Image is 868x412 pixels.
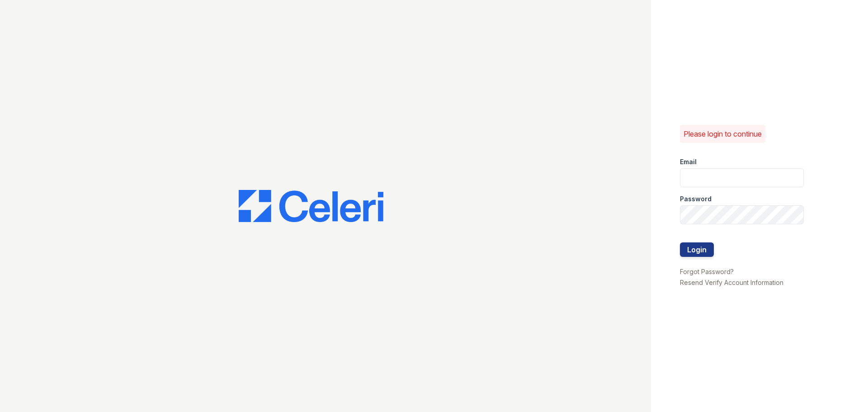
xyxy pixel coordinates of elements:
a: Resend Verify Account Information [680,279,783,286]
button: Login [680,242,714,257]
p: Please login to continue [684,128,762,139]
label: Password [680,194,712,204]
label: Email [680,157,697,166]
a: Forgot Password? [680,268,734,275]
img: CE_Logo_Blue-a8612792a0a2168367f1c8372b55b34899dd931a85d93a1a3d3e32e68fde9ad4.png [239,190,383,223]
